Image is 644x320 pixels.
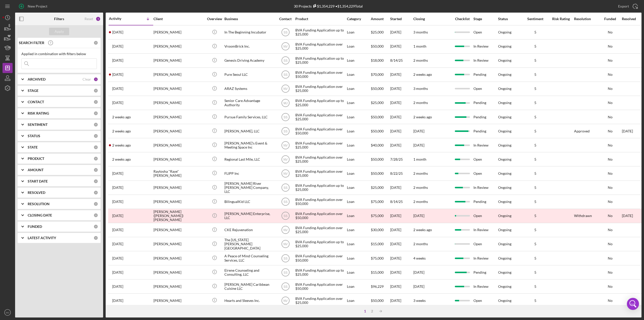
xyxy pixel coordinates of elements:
span: $15,000 [371,242,384,246]
div: 1 [94,77,98,82]
div: [PERSON_NAME] Enterprise, LLC [224,209,275,223]
div: BVA Funding Application over $50,000 [295,252,346,265]
div: [PERSON_NAME] River [PERSON_NAME] Company, LLC [224,181,275,194]
div: Open [473,209,498,223]
span: $50,000 [371,86,384,91]
div: In Review [473,54,498,67]
div: 0 [94,122,98,127]
div: Approved [574,129,590,133]
time: 2025-09-15 13:01 [112,58,123,62]
div: 0 [94,236,98,240]
div: 0 [94,202,98,206]
time: [DATE] [413,129,424,133]
div: Reset [85,17,93,21]
time: [DATE] [413,214,424,218]
text: NV [283,228,288,232]
div: In Review [473,40,498,53]
div: Ongoing [498,101,511,105]
div: [PERSON_NAME] [153,266,204,279]
div: Risk Rating [548,17,574,21]
div: Clear [83,77,91,81]
div: No [599,73,621,77]
div: [PERSON_NAME] [153,195,204,208]
span: $30,000 [371,228,384,232]
div: [DATE] [390,40,413,53]
text: NV [283,144,288,147]
time: 2 months [413,185,428,190]
div: [DATE] [390,68,413,81]
div: Loan [347,96,370,110]
time: 1 month [413,157,426,161]
text: NV [283,172,288,175]
div: 7/28/25 [390,153,413,166]
div: 5 [523,44,548,48]
div: Loan [347,138,370,152]
div: 5 [523,30,548,34]
span: $50,000 [371,115,384,119]
div: 5 [523,270,548,274]
div: [DATE] [390,82,413,95]
div: Loan [347,167,370,180]
div: Ongoing [498,186,511,190]
div: 1 [96,16,101,21]
div: 5 [523,242,548,246]
div: 8/14/25 [390,195,413,208]
div: 5 [523,186,548,190]
b: CONTACT [28,100,44,104]
time: 2 months [413,199,428,204]
div: Loan [347,68,370,81]
div: BVA Funding Application over $25,000 [295,153,346,166]
text: SS [283,59,287,62]
div: Ongoing [498,242,511,246]
time: [DATE] [413,270,424,274]
div: [PERSON_NAME] ([PERSON_NAME]) [PERSON_NAME] [153,209,204,223]
text: SS [283,257,287,260]
div: No [599,157,621,161]
div: VroomBrick Inc. [224,40,275,53]
div: [PERSON_NAME] [153,96,204,110]
div: Ongoing [498,58,511,62]
div: 5 [523,256,548,260]
div: Ongoing [498,129,511,133]
text: SS [283,31,287,34]
div: BVA Funding Application over $25,000 [295,110,346,124]
div: BVA Funding Application up to $25,000 [295,54,346,67]
time: 4 weeks [413,256,426,260]
div: Apply [55,28,64,35]
div: Regional Last Mile, LLC [224,153,275,166]
b: Filters [54,17,64,21]
div: Checklist [452,17,473,21]
div: 5 [523,87,548,91]
text: MJ [284,101,288,105]
div: [PERSON_NAME] [153,82,204,95]
time: 2025-08-19 23:43 [112,228,123,232]
div: Loan [347,252,370,265]
div: Ongoing [498,115,511,119]
div: 5 [523,58,548,62]
div: 5 [523,143,548,147]
div: Open [473,82,498,95]
div: [PERSON_NAME] [153,223,204,237]
div: No [599,171,621,175]
time: 2025-09-15 17:19 [112,30,123,34]
span: $40,000 [371,143,384,147]
div: 0 [94,168,98,172]
div: No [599,256,621,260]
time: 2025-09-03 15:31 [112,129,131,133]
div: [DATE] [390,110,413,124]
div: [DATE] [390,181,413,194]
div: [DATE] [390,266,413,279]
div: 5 [523,115,548,119]
time: 2 months [413,100,428,105]
time: 2025-09-12 14:59 [112,73,123,77]
b: ARCHIVED [28,77,46,81]
time: 3 months [413,30,428,34]
div: [PERSON_NAME] [153,138,204,152]
time: 2025-08-14 17:50 [112,256,123,260]
div: Ongoing [498,256,511,260]
div: [PERSON_NAME] [153,40,204,53]
div: 0 [94,134,98,138]
div: No [599,115,621,119]
div: Ongoing [498,214,511,218]
b: STATE [28,145,38,149]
